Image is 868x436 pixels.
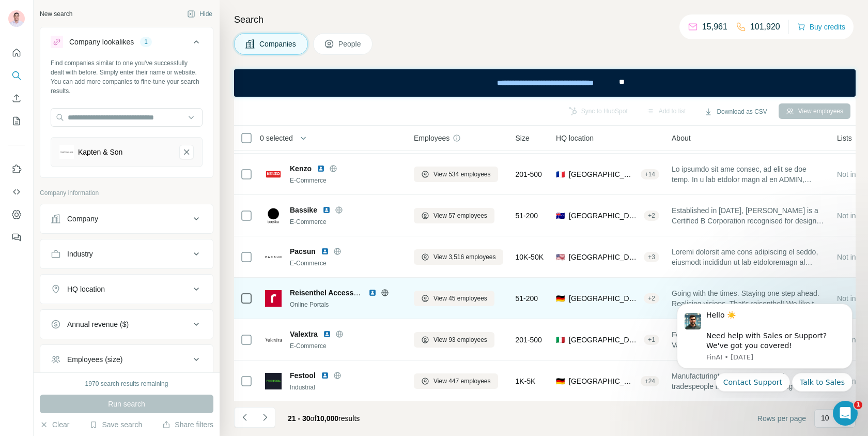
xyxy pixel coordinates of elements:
img: Logo of Reisenthel Accessoires [265,290,282,307]
span: View 447 employees [433,377,491,386]
button: Use Surfe API [8,183,25,201]
div: Find companies similar to one you've successfully dealt with before. Simply enter their name or w... [51,58,203,96]
span: View 534 employees [433,170,491,179]
p: Company information [40,188,213,198]
img: LinkedIn logo [321,247,329,255]
button: Hide [180,6,220,22]
button: Share filters [162,419,213,430]
span: Rows per page [757,413,806,424]
div: E-Commerce [290,217,401,227]
iframe: Intercom notifications message [661,295,868,398]
span: 🇩🇪 [556,376,565,386]
span: 🇩🇪 [556,293,565,304]
span: [GEOGRAPHIC_DATA], [GEOGRAPHIC_DATA] [569,169,637,179]
span: 51-200 [516,211,538,221]
button: Feedback [8,228,25,247]
span: Festool [290,370,316,381]
button: Enrich CSV [8,89,25,108]
button: Quick start [8,43,25,62]
span: View 3,516 employees [433,252,496,262]
button: View 447 employees [414,373,498,389]
button: Save search [89,419,142,430]
span: 🇮🇹 [556,335,565,345]
span: Reisenthel Accessoires [290,289,371,297]
span: 1K-5K [516,376,536,386]
div: Industry [67,249,93,259]
div: E-Commerce [290,259,401,268]
span: Kenzo [290,163,312,174]
img: Logo of Pacsun [265,249,282,265]
div: 1970 search results remaining [85,379,168,388]
span: Bassike [290,205,317,215]
img: LinkedIn logo [368,289,377,297]
span: Pacsun [290,246,316,257]
div: Company [67,214,98,224]
span: 🇺🇸 [556,252,565,262]
span: Lo ipsumdo sit ame consec, ad elit se doe temp. In u lab etdolor magn al en ADMIN, Veniamqu Nostr... [672,164,825,185]
iframe: Intercom live chat [833,401,858,426]
div: Annual revenue ($) [67,319,129,329]
button: Company [40,206,213,231]
span: Loremi dolorsit ame cons adipiscing el seddo, eiusmodt incididun ut lab etdoloremagn al enimadm, ... [672,247,825,267]
span: About [672,133,691,143]
button: Employees (size) [40,347,213,372]
span: Size [516,133,530,143]
button: Buy credits [797,20,845,34]
span: Going with the times. Staying one step ahead. Realising visions. That's reisenthel! We like to fi... [672,288,825,309]
span: [GEOGRAPHIC_DATA], [GEOGRAPHIC_DATA] [569,211,640,221]
div: E-Commerce [290,341,401,351]
button: Download as CSV [697,104,774,119]
span: Lists [837,133,852,143]
span: 10,000 [316,414,338,423]
button: View 57 employees [414,208,494,223]
p: 15,961 [702,21,727,33]
div: + 3 [644,252,659,262]
img: Logo of Valextra [265,332,282,348]
div: Employees (size) [67,354,122,365]
button: Navigate to previous page [234,407,255,428]
span: 51-200 [516,293,538,304]
button: Navigate to next page [255,407,275,428]
button: View 3,516 employees [414,249,503,265]
img: Avatar [8,10,25,27]
span: [GEOGRAPHIC_DATA], [GEOGRAPHIC_DATA] [569,376,637,386]
span: Employees [414,133,450,143]
span: [GEOGRAPHIC_DATA], [GEOGRAPHIC_DATA], [GEOGRAPHIC_DATA] [569,335,640,345]
span: People [338,39,362,49]
button: Use Surfe on LinkedIn [8,160,25,178]
div: + 2 [644,211,659,220]
button: Dashboard [8,205,25,224]
h4: Search [234,12,856,27]
img: Logo of Bassike [265,207,282,224]
div: HQ location [67,284,105,294]
span: of [311,414,317,423]
div: Kapten & Son [78,147,122,157]
div: + 2 [644,294,659,303]
div: + 14 [641,170,659,179]
span: Established in [DATE], [PERSON_NAME] is a Certified B Corporation recognised for design-led colle... [672,205,825,226]
button: View 534 employees [414,167,498,182]
button: Industry [40,242,213,266]
div: Company lookalikes [69,37,134,47]
div: Industrial [290,383,401,392]
span: 🇦🇺 [556,211,565,221]
span: 🇫🇷 [556,169,565,179]
span: View 93 employees [433,335,487,344]
div: E-Commerce [290,176,401,185]
div: + 24 [641,377,659,386]
span: HQ location [556,133,594,143]
div: + 1 [644,335,659,344]
button: View 93 employees [414,332,494,348]
span: results [288,414,360,423]
img: LinkedIn logo [323,330,331,338]
button: Clear [40,419,69,430]
img: LinkedIn logo [321,371,329,380]
div: 1 [140,37,152,47]
iframe: Banner [234,69,856,97]
button: Annual revenue ($) [40,312,213,337]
